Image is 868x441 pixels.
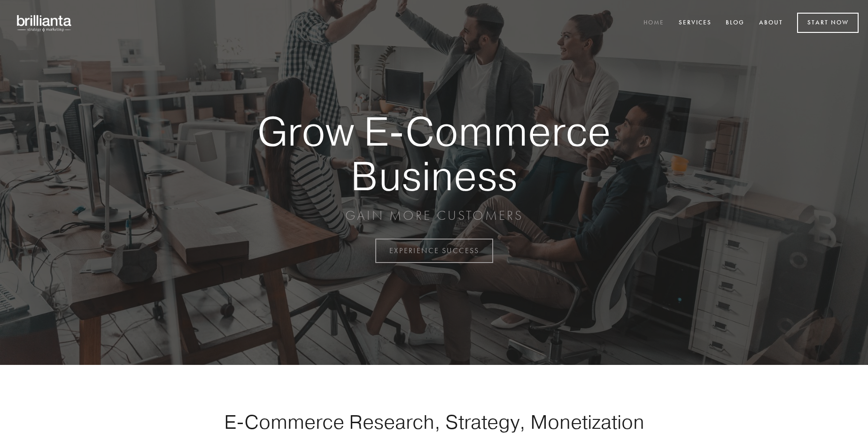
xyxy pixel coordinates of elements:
a: Start Now [797,13,859,33]
img: brillianta - research, strategy, marketing [9,9,80,37]
p: GAIN MORE CUSTOMERS [225,207,643,224]
a: Home [637,15,670,31]
a: EXPERIENCE SUCCESS [375,239,493,263]
strong: Grow E-Commerce Business [225,109,643,198]
a: About [753,15,789,31]
a: Services [673,15,718,31]
h1: E-Commerce Research, Strategy, Monetization [194,410,674,433]
a: Blog [720,15,751,31]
